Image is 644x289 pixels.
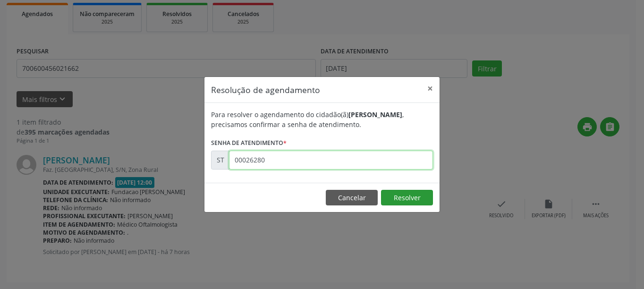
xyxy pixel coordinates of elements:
[348,110,402,119] b: [PERSON_NAME]
[421,77,440,100] button: Close
[211,110,433,129] div: Para resolver o agendamento do cidadão(ã) , precisamos confirmar a senha de atendimento.
[381,190,433,206] button: Resolver
[211,136,287,151] label: Senha de atendimento
[326,190,378,206] button: Cancelar
[211,84,320,96] h5: Resolução de agendamento
[211,151,229,170] div: ST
